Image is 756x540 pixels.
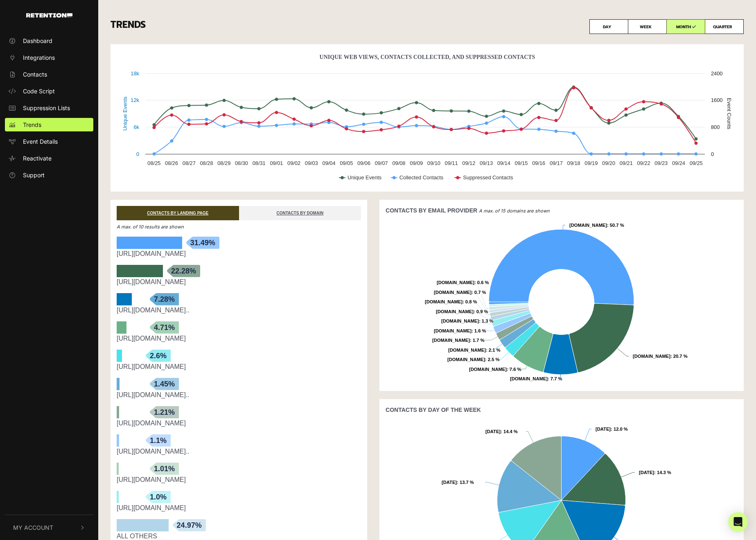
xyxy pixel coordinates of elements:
text: 09/16 [532,160,545,166]
text: 09/05 [340,160,353,166]
text: : 1.7 % [432,338,484,343]
span: 24.97% [173,519,206,531]
text: 09/02 [287,160,300,166]
text: 09/10 [427,160,440,166]
text: 0 [136,151,139,157]
a: Support [5,168,93,182]
div: https://www.justfoodfordogs.com/product/sampler-variety-box/10040143.html [117,305,361,315]
button: My Account [5,515,93,540]
text: 08/27 [183,160,196,166]
tspan: [DOMAIN_NAME] [469,367,507,372]
text: : 50.7 % [569,223,624,228]
text: : 0.9 % [436,309,488,314]
tspan: [DOMAIN_NAME] [436,309,474,314]
span: 7.28% [150,293,179,305]
text: 800 [711,124,720,130]
strong: CONTACTS BY DAY OF THE WEEK [386,407,481,413]
a: [URL][DOMAIN_NAME].. [117,307,190,314]
span: 1.0% [146,491,171,503]
a: Reactivate [5,151,93,165]
text: 09/14 [497,160,510,166]
span: Contacts [23,70,47,79]
a: [URL][DOMAIN_NAME] [117,250,186,257]
text: 1600 [711,97,722,103]
text: : 0.7 % [434,290,486,295]
tspan: [DOMAIN_NAME] [437,280,474,285]
strong: CONTACTS BY EMAIL PROVIDER [386,207,477,214]
tspan: [DOMAIN_NAME] [633,354,670,359]
span: Support [23,171,45,179]
img: Retention.com [26,13,72,18]
text: Collected Contacts [399,174,443,181]
span: 2.6% [146,350,171,362]
text: 09/20 [602,160,615,166]
div: https://www.justfoodfordogs.com/pantry-fresh/ [117,503,361,513]
text: Unique Web Views, Contacts Collected, And Suppressed Contacts [320,54,535,60]
tspan: [DATE] [639,470,654,475]
text: 09/15 [515,160,528,166]
a: Integrations [5,51,93,64]
span: My Account [13,523,53,532]
text: 0 [711,151,714,157]
div: Open Intercom Messenger [728,512,748,532]
text: 09/06 [357,160,370,166]
tspan: [DATE] [442,480,457,485]
text: 09/11 [445,160,458,166]
span: Integrations [23,53,55,62]
text: Suppressed Contacts [463,174,513,181]
tspan: [DOMAIN_NAME] [432,338,470,343]
span: 4.71% [150,321,179,334]
a: [URL][DOMAIN_NAME].. [117,448,190,455]
text: : 2.5 % [447,357,499,362]
label: WEEK [628,19,667,34]
span: Suppression Lists [23,104,70,112]
text: 09/07 [375,160,388,166]
text: 2400 [711,70,722,77]
em: A max. of 10 results are shown [117,224,184,230]
a: [URL][DOMAIN_NAME] [117,420,186,427]
span: 22.28% [167,265,200,277]
text: : 7.6 % [469,367,521,372]
tspan: [DOMAIN_NAME] [569,223,607,228]
a: [URL][DOMAIN_NAME] [117,504,186,511]
text: 09/24 [672,160,685,166]
div: https://www.justfoodfordogs.com/product/pantry-fresh-sampler-variety-box/10010143.html [117,390,361,400]
a: Event Details [5,135,93,148]
tspan: [DOMAIN_NAME] [510,376,548,381]
text: : 2.1 % [448,348,500,352]
div: https://www.justfoodfordogs.com/justfresh/ [117,334,361,343]
text: 09/17 [550,160,563,166]
text: Event Counts [726,98,732,129]
span: 1.1% [146,434,171,447]
text: : 0.8 % [425,299,477,304]
div: https://www.justfoodfordogs.com/product/renal-support-low-protein/FBS100402140001.html [117,447,361,456]
a: [URL][DOMAIN_NAME] [117,363,186,370]
tspan: [DOMAIN_NAME] [434,290,472,295]
div: https://www.justfoodfordogs.com/dog-food-calculator/ [117,277,361,287]
text: : 20.7 % [633,354,688,359]
h3: TRENDS [111,19,744,34]
label: QUARTER [705,19,744,34]
tspan: [DOMAIN_NAME] [448,348,486,352]
text: 09/22 [637,160,650,166]
text: : 1.6 % [434,328,486,333]
div: https://www.justfoodfordogs.com/ [117,249,361,259]
a: [URL][DOMAIN_NAME] [117,278,186,285]
text: 09/04 [323,160,336,166]
span: 1.45% [150,378,179,390]
text: 09/09 [410,160,423,166]
a: [URL][DOMAIN_NAME] [117,335,186,342]
text: 09/21 [620,160,633,166]
span: Trends [23,120,41,129]
text: 08/29 [217,160,230,166]
text: : 14.3 % [639,470,671,475]
text: 08/31 [253,160,266,166]
span: 31.49% [186,237,219,249]
a: [URL][DOMAIN_NAME] [117,476,186,483]
text: : 7.7 % [510,376,562,381]
span: 1.01% [150,463,179,475]
text: 09/01 [270,160,283,166]
text: 08/25 [147,160,160,166]
text: 12k [131,97,139,103]
span: Reactivate [23,154,52,163]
